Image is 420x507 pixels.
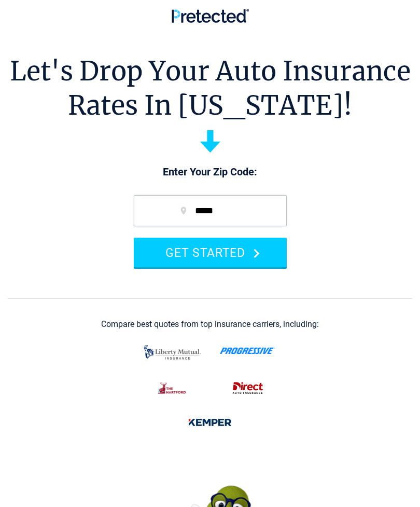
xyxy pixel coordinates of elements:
[152,377,193,399] img: thehartford
[141,340,204,365] img: liberty
[101,320,319,329] div: Compare best quotes from top insurance carriers, including:
[10,54,411,122] h1: Let's Drop Your Auto Insurance Rates In [US_STATE]!
[172,9,249,23] img: Pretected Logo
[123,165,297,180] p: Enter Your Zip Code:
[134,238,287,267] button: GET STARTED
[134,195,287,226] input: zip code
[183,412,237,433] img: kemper
[227,377,269,399] img: direct
[220,347,275,354] img: progressive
